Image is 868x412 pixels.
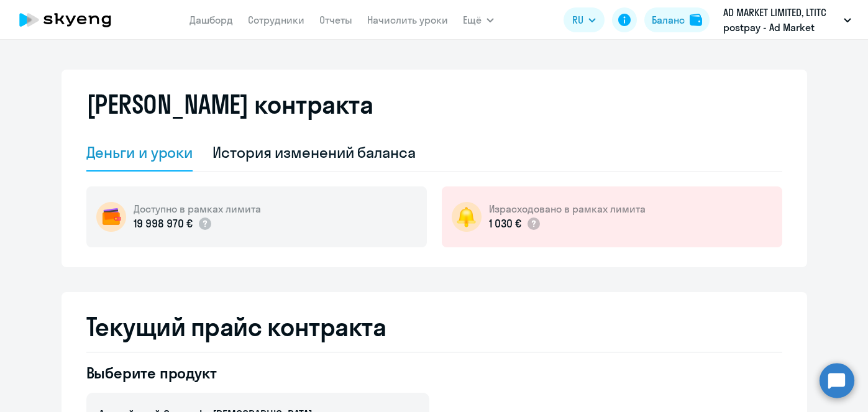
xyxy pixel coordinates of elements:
[723,5,839,35] p: AD MARKET LIMITED, LTITC postpay - Ad Market Limited
[96,202,126,232] img: wallet-circle.png
[319,14,352,26] a: Отчеты
[367,14,448,26] a: Начислить уроки
[489,202,646,216] h5: Израсходовано в рамках лимита
[452,202,482,232] img: bell-circle.png
[248,14,304,26] a: Сотрудники
[463,12,482,27] span: Ещё
[86,89,373,119] h2: [PERSON_NAME] контракта
[86,312,782,342] h2: Текущий прайс контракта
[690,14,702,26] img: balance
[644,7,710,32] button: Балансbalance
[134,216,193,232] p: 19 998 970 €
[134,202,261,216] h5: Доступно в рамках лимита
[564,7,605,32] button: RU
[212,142,416,162] div: История изменений баланса
[190,14,233,26] a: Дашборд
[463,7,494,32] button: Ещё
[652,12,685,27] div: Баланс
[572,12,583,27] span: RU
[717,5,857,35] button: AD MARKET LIMITED, LTITC postpay - Ad Market Limited
[86,363,429,383] h4: Выберите продукт
[86,142,193,162] div: Деньги и уроки
[489,216,522,232] p: 1 030 €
